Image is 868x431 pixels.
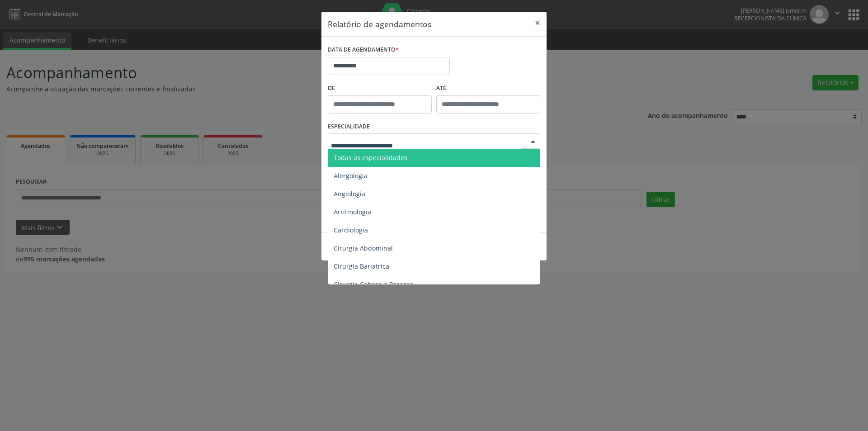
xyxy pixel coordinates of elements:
label: DATA DE AGENDAMENTO [328,43,399,57]
span: Arritmologia [334,208,371,216]
label: ESPECIALIDADE [328,120,370,134]
label: De [328,81,432,95]
span: Alergologia [334,171,368,180]
label: ATÉ [436,81,540,95]
button: Close [528,12,547,34]
h5: Relatório de agendamentos [328,18,431,30]
span: Todas as especialidades [334,153,407,162]
span: Cirurgia Cabeça e Pescoço [334,280,413,289]
span: Angiologia [334,189,365,198]
span: Cirurgia Abdominal [334,244,393,252]
span: Cirurgia Bariatrica [334,262,389,270]
span: Cardiologia [334,226,368,234]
